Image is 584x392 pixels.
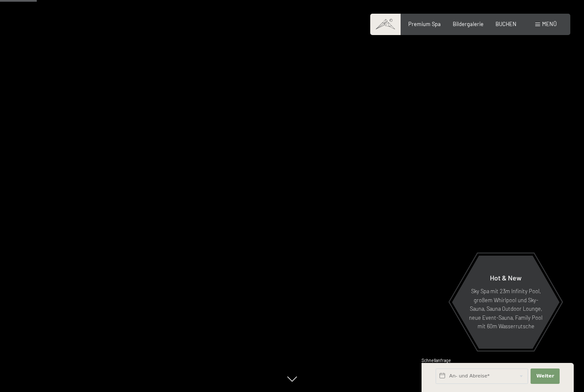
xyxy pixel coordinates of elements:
[536,373,554,380] span: Weiter
[469,287,543,330] p: Sky Spa mit 23m Infinity Pool, großem Whirlpool und Sky-Sauna, Sauna Outdoor Lounge, neue Event-S...
[531,368,560,384] button: Weiter
[453,21,484,27] a: Bildergalerie
[451,255,560,349] a: Hot & New Sky Spa mit 23m Infinity Pool, großem Whirlpool und Sky-Sauna, Sauna Outdoor Lounge, ne...
[542,21,557,27] span: Menü
[422,358,451,363] span: Schnellanfrage
[496,21,516,27] a: BUCHEN
[408,21,441,27] a: Premium Spa
[490,274,522,282] span: Hot & New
